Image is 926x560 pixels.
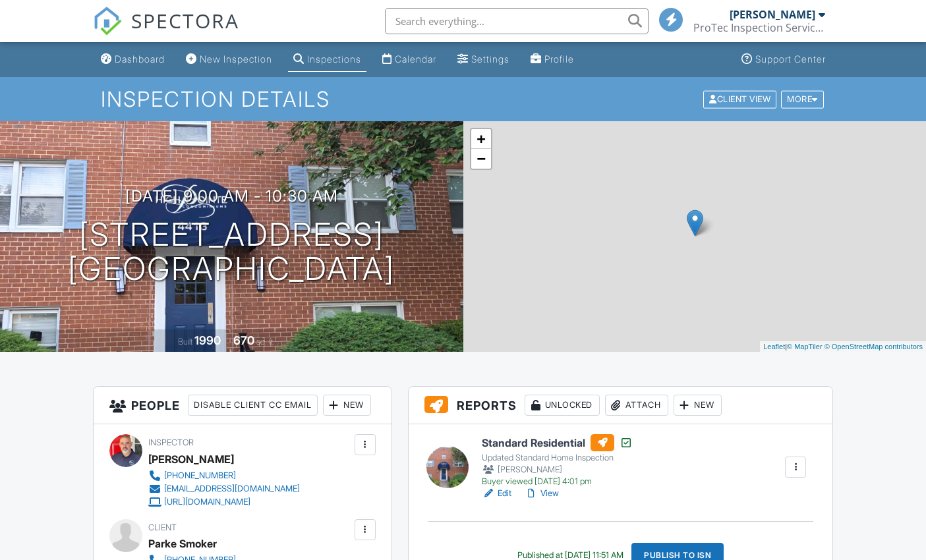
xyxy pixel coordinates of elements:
[164,497,250,507] div: [URL][DOMAIN_NAME]
[178,337,192,347] span: Built
[148,482,300,495] a: [EMAIL_ADDRESS][DOMAIN_NAME]
[323,395,371,416] div: New
[148,534,217,553] div: Parke Smoker
[482,434,633,451] h6: Standard Residential
[702,94,780,103] a: Client View
[148,522,177,532] span: Client
[115,53,165,65] div: Dashboard
[307,53,361,65] div: Inspections
[471,53,509,65] div: Settings
[94,387,391,424] h3: People
[544,53,574,65] div: Profile
[525,47,579,72] a: Profile
[164,470,236,481] div: [PHONE_NUMBER]
[525,395,600,416] div: Unlocked
[736,47,831,72] a: Support Center
[96,47,170,72] a: Dashboard
[471,149,491,169] a: Zoom out
[256,337,275,347] span: sq. ft.
[377,47,442,72] a: Calendar
[68,217,395,287] h1: [STREET_ADDRESS] [GEOGRAPHIC_DATA]
[181,47,277,72] a: New Inspection
[385,8,649,34] input: Search everything...
[730,8,815,21] div: [PERSON_NAME]
[148,437,194,447] span: Inspector
[482,487,511,500] a: Edit
[693,21,825,34] div: ProTec Inspection Services
[200,53,272,65] div: New Inspection
[482,453,633,463] div: Updated Standard Home Inspection
[605,395,668,416] div: Attach
[148,449,234,469] div: [PERSON_NAME]
[482,463,633,476] div: [PERSON_NAME]
[787,343,823,350] a: © MapTiler
[482,434,633,487] a: Standard Residential Updated Standard Home Inspection [PERSON_NAME] Buyer viewed [DATE] 4:01 pm
[525,487,559,500] a: View
[409,387,833,424] h3: Reports
[93,18,239,45] a: SPECTORA
[194,333,221,347] div: 1990
[125,187,338,205] h3: [DATE] 9:00 am - 10:30 am
[703,90,776,108] div: Client View
[755,53,826,65] div: Support Center
[148,495,300,509] a: [URL][DOMAIN_NAME]
[781,90,824,108] div: More
[164,484,300,494] div: [EMAIL_ADDRESS][DOMAIN_NAME]
[452,47,515,72] a: Settings
[148,469,300,482] a: [PHONE_NUMBER]
[471,129,491,149] a: Zoom in
[760,341,926,352] div: |
[674,395,722,416] div: New
[825,343,923,350] a: © OpenStreetMap contributors
[288,47,366,72] a: Inspections
[482,476,633,487] div: Buyer viewed [DATE] 4:01 pm
[395,53,436,65] div: Calendar
[763,343,785,350] a: Leaflet
[101,88,825,111] h1: Inspection Details
[188,395,318,416] div: Disable Client CC Email
[131,7,239,34] span: SPECTORA
[93,7,122,36] img: The Best Home Inspection Software - Spectora
[233,333,254,347] div: 670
